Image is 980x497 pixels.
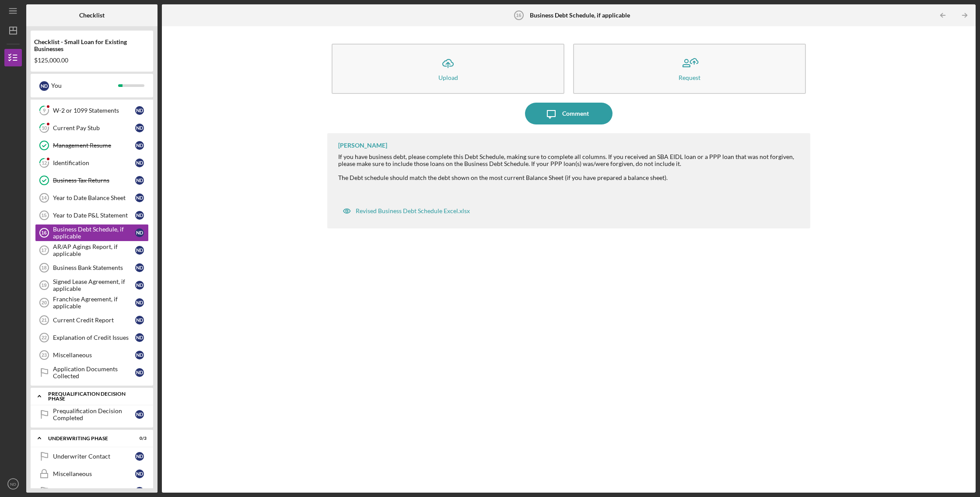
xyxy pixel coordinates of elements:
[135,141,144,150] div: N D
[135,298,144,307] div: N D
[135,106,144,115] div: N D
[35,465,149,483] a: MiscellaneousND
[135,410,144,419] div: N D
[79,12,105,19] b: Checklist
[42,125,47,131] tspan: 10
[338,202,474,220] button: Revised Business Debt Schedule Excel.xlsx
[10,482,16,487] text: ND
[53,366,135,380] div: Application Documents Collected
[35,259,149,276] a: 18Business Bank StatementsND
[35,224,149,242] a: 16Business Debt Schedule, if applicableND
[35,137,149,154] a: Management ResumeND
[516,13,521,18] tspan: 16
[35,242,149,259] a: 17AR/AP Agings Report, if applicableND
[135,263,144,272] div: N D
[562,103,589,124] div: Comment
[35,207,149,224] a: 15Year to Date P&L StatementND
[42,335,47,340] tspan: 22
[35,102,149,119] a: 9W-2 or 1099 StatementsND
[53,352,135,359] div: Miscellaneous
[35,294,149,311] a: 20Franchise Agreement, if applicableND
[53,278,135,292] div: Signed Lease Agreement, if applicable
[135,351,144,359] div: N D
[53,317,135,324] div: Current Credit Report
[53,226,135,240] div: Business Debt Schedule, if applicable
[135,228,144,237] div: N D
[42,300,47,305] tspan: 20
[53,470,135,477] div: Miscellaneous
[53,407,135,421] div: Prequalification Decision Completed
[131,436,147,441] div: 0 / 3
[53,124,135,131] div: Current Pay Stub
[53,453,135,460] div: Underwriter Contact
[356,207,470,214] div: Revised Business Debt Schedule Excel.xlsx
[4,475,22,493] button: ND
[53,159,135,166] div: Identification
[573,44,806,94] button: Request
[35,311,149,329] a: 21Current Credit ReportND
[135,487,144,496] div: N D
[41,283,46,288] tspan: 19
[135,368,144,377] div: N D
[53,107,135,114] div: W-2 or 1099 Statements
[53,177,135,184] div: Business Tax Returns
[35,448,149,465] a: Underwriter ContactND
[35,119,149,137] a: 10Current Pay StubND
[51,78,118,93] div: You
[135,211,144,220] div: N D
[338,142,387,149] div: [PERSON_NAME]
[48,391,142,401] div: Prequalification Decision Phase
[35,172,149,189] a: Business Tax ReturnsND
[35,346,149,364] a: 23MiscellaneousND
[135,176,144,185] div: N D
[42,318,47,323] tspan: 21
[53,488,135,495] div: Underwriting Completed
[135,452,144,461] div: N D
[135,316,144,324] div: N D
[34,57,150,64] div: $125,000.00
[135,281,144,290] div: N D
[42,352,47,358] tspan: 23
[135,469,144,478] div: N D
[42,160,47,166] tspan: 12
[35,154,149,172] a: 12IdentificationND
[35,406,149,423] a: Prequalification Decision CompletedND
[53,142,135,149] div: Management Resume
[41,248,46,253] tspan: 17
[41,195,47,200] tspan: 14
[41,265,46,270] tspan: 18
[43,108,46,114] tspan: 9
[53,334,135,341] div: Explanation of Credit Issues
[35,329,149,346] a: 22Explanation of Credit IssuesND
[338,153,801,181] div: If you have business debt, please complete this Debt Schedule, making sure to complete all column...
[332,44,564,94] button: Upload
[39,81,49,91] div: N D
[35,189,149,207] a: 14Year to Date Balance SheetND
[530,12,630,19] b: Business Debt Schedule, if applicable
[35,364,149,381] a: Application Documents CollectedND
[135,193,144,202] div: N D
[48,436,125,441] div: Underwriting Phase
[53,264,135,271] div: Business Bank Statements
[135,159,144,167] div: N D
[438,74,458,81] div: Upload
[53,212,135,219] div: Year to Date P&L Statement
[35,276,149,294] a: 19Signed Lease Agreement, if applicableND
[53,243,135,257] div: AR/AP Agings Report, if applicable
[135,333,144,342] div: N D
[34,38,150,52] div: Checklist - Small Loan for Existing Businesses
[41,230,46,235] tspan: 16
[135,246,144,255] div: N D
[135,124,144,132] div: N D
[525,103,612,124] button: Comment
[679,74,700,81] div: Request
[53,296,135,310] div: Franchise Agreement, if applicable
[41,213,46,218] tspan: 15
[53,194,135,201] div: Year to Date Balance Sheet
